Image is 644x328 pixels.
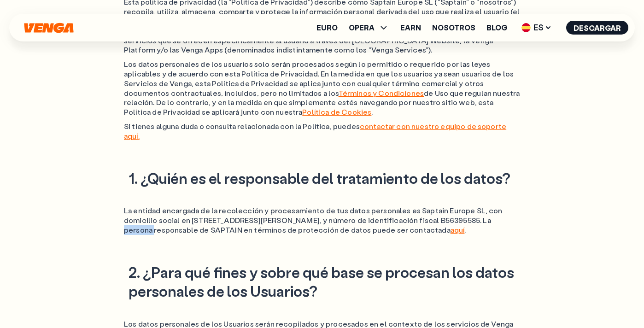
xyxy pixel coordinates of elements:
[124,169,520,188] h2: 1. ¿Quién es el responsable del tratamiento de los datos?
[518,20,555,35] span: ES
[566,21,628,35] button: Descargar
[521,23,531,32] img: flag-es
[349,22,389,33] span: OPERA
[124,263,520,301] h2: 2. ¿Para qué fines y sobre qué base se procesan los datos personales de los Usuarios?
[124,59,520,117] p: Los datos personales de los usuarios solo serán procesados según lo permitido o requerido por las...
[316,24,338,31] a: Euro
[451,225,465,234] a: aquí
[349,24,375,31] span: OPERA
[432,24,475,31] a: Nosotros
[124,122,520,141] p: Si tienes alguna duda o consulta relacionada con la Política, puedes
[339,88,424,98] a: Términos y Condiciones
[400,24,421,31] a: Earn
[124,121,506,141] a: contactar con nuestro equipo de soporte aquí.
[486,24,507,31] a: Blog
[124,206,520,234] ol: La entidad encargada de la recolección y procesamiento de tus datos personales es Saptain Europe ...
[23,23,75,33] svg: Inicio
[302,107,371,117] a: Política de Cookies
